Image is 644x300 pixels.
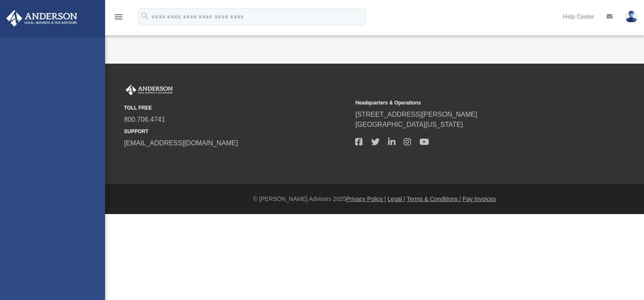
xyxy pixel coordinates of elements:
a: 800.706.4741 [124,116,165,123]
a: Terms & Conditions | [407,196,461,202]
a: Privacy Policy | [346,196,386,202]
div: © [PERSON_NAME] Advisors 2025 [105,195,644,204]
img: Anderson Advisors Platinum Portal [124,85,174,96]
small: Headquarters & Operations [355,99,581,107]
a: [GEOGRAPHIC_DATA][US_STATE] [355,121,463,128]
small: TOLL FREE [124,104,349,112]
small: SUPPORT [124,128,349,135]
i: menu [113,12,124,22]
a: [STREET_ADDRESS][PERSON_NAME] [355,111,477,118]
a: Pay Invoices [462,196,496,202]
a: menu [113,16,124,22]
img: User Pic [625,11,638,23]
img: Anderson Advisors Platinum Portal [4,10,80,27]
a: [EMAIL_ADDRESS][DOMAIN_NAME] [124,139,238,147]
a: Legal | [388,196,405,202]
i: search [140,11,150,21]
